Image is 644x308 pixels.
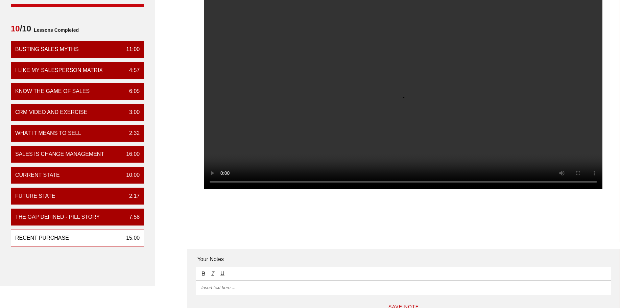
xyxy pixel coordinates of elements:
div: 16:00 [121,150,140,158]
div: 11:00 [121,45,140,53]
div: 3:00 [124,108,140,116]
div: 10:00 [121,171,140,179]
div: The Gap Defined - Pill Story [15,213,100,221]
div: Know the Game of Sales [15,87,90,95]
div: Busting Sales Myths [15,45,79,53]
div: 2:17 [124,192,140,200]
div: 15:00 [121,234,140,242]
div: 6:05 [124,87,140,95]
div: Future State [15,192,55,200]
div: Current State [15,171,60,179]
div: I Like My Salesperson Matrix [15,66,103,74]
span: /10 [11,23,31,37]
span: Lessons Completed [31,23,79,37]
div: 2:32 [124,129,140,137]
div: What it means to sell [15,129,81,137]
div: 7:58 [124,213,140,221]
div: Recent Purchase [15,234,69,242]
div: Your Notes [196,253,611,266]
span: 10 [11,24,20,33]
div: 4:57 [124,66,140,74]
div: CRM VIDEO and EXERCISE [15,108,87,116]
div: Sales is Change Management [15,150,104,158]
